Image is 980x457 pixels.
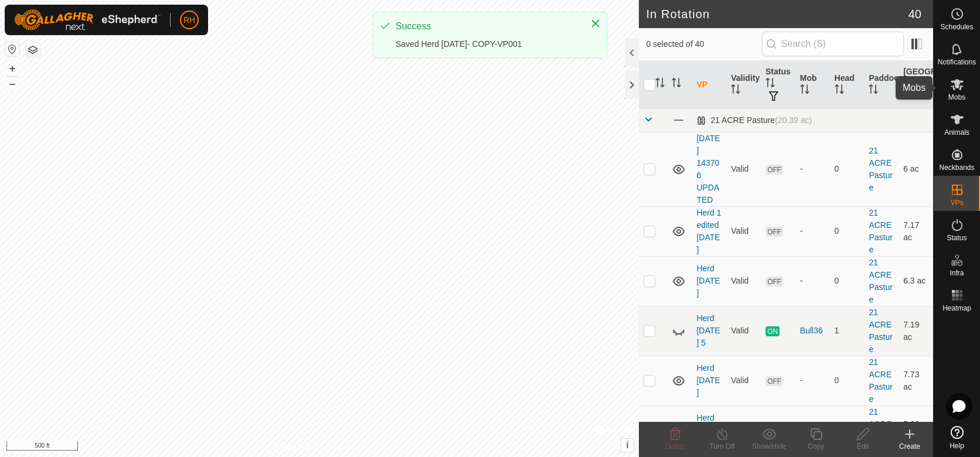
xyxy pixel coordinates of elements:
td: 0 [830,356,865,405]
div: Success [396,19,579,33]
td: 7.73 ac [899,356,933,405]
span: 40 [908,5,921,23]
p-sorticon: Activate to sort [765,80,775,89]
td: 7.68 ac [899,405,933,455]
div: - [800,163,825,175]
a: 21 ACRE Pasture [869,308,892,354]
th: Validity [726,61,761,109]
th: VP [692,61,726,109]
span: (20.39 ac) [775,115,812,125]
div: Saved Herd [DATE]- COPY-VP001 [396,38,579,50]
button: i [621,439,634,452]
th: Mob [795,61,830,109]
a: Herd [DATE] 5 [696,313,720,347]
span: VPs [950,199,963,206]
td: Valid [726,356,761,405]
div: Bull36 [800,325,825,337]
button: – [5,77,19,91]
div: 21 ACRE Pasture [696,115,812,125]
span: Mobs [948,94,965,101]
a: Herd [DATE] 7 [696,413,720,447]
span: OFF [765,277,783,287]
span: Notifications [938,59,976,66]
a: Herd 1 edited [DATE] [696,208,721,254]
td: Valid [726,132,761,206]
div: Create [886,441,933,452]
button: + [5,62,19,76]
span: Schedules [940,23,973,30]
a: [DATE] 143706 UPDATED [696,134,720,204]
span: 0 selected of 40 [646,38,761,50]
span: Heatmap [942,305,971,312]
button: Reset Map [5,42,19,56]
th: Status [761,61,795,109]
td: 0 [830,256,865,306]
img: Gallagher Logo [14,9,161,30]
td: 0 [830,132,865,206]
input: Search (S) [762,32,904,56]
div: - [800,275,825,287]
span: Animals [944,129,969,136]
span: ON [765,326,780,336]
span: Status [947,234,967,241]
div: - [800,374,825,387]
td: Valid [726,256,761,306]
a: Herd [DATE] [696,264,720,298]
a: Help [934,421,980,454]
span: OFF [765,227,783,237]
td: 7.17 ac [899,206,933,256]
div: Edit [839,441,886,452]
a: 21 ACRE Pasture [869,407,892,453]
th: [GEOGRAPHIC_DATA] Area [899,61,933,109]
span: i [626,440,628,450]
td: 6 ac [899,132,933,206]
div: Turn Off [699,441,746,452]
a: Privacy Policy [273,442,317,452]
p-sorticon: Activate to sort [903,92,913,101]
a: 21 ACRE Pasture [869,357,892,404]
span: Help [950,442,964,449]
div: Show/Hide [746,441,792,452]
span: Neckbands [939,164,974,171]
button: Map Layers [26,43,40,57]
p-sorticon: Activate to sort [869,86,878,96]
td: 1 [830,306,865,356]
p-sorticon: Activate to sort [835,86,844,96]
td: 0 [830,206,865,256]
th: Paddock [864,61,899,109]
button: Close [587,15,604,32]
p-sorticon: Activate to sort [731,86,740,96]
p-sorticon: Activate to sort [800,86,809,96]
span: OFF [765,376,783,386]
td: 0 [830,405,865,455]
span: OFF [765,165,783,175]
a: 21 ACRE Pasture [869,208,892,254]
td: Valid [726,206,761,256]
a: Contact Us [331,442,366,452]
th: Head [830,61,865,109]
p-sorticon: Activate to sort [655,80,665,89]
span: Infra [950,270,964,277]
td: 7.19 ac [899,306,933,356]
span: Delete [665,442,686,451]
a: 21 ACRE Pasture [869,146,892,192]
a: Herd [DATE] [696,363,720,397]
p-sorticon: Activate to sort [672,80,681,89]
span: RH [183,14,195,26]
td: 6.3 ac [899,256,933,306]
h2: In Rotation [646,7,908,21]
div: - [800,225,825,237]
td: Valid [726,306,761,356]
a: 21 ACRE Pasture [869,258,892,304]
td: Valid [726,405,761,455]
div: Copy [792,441,839,452]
